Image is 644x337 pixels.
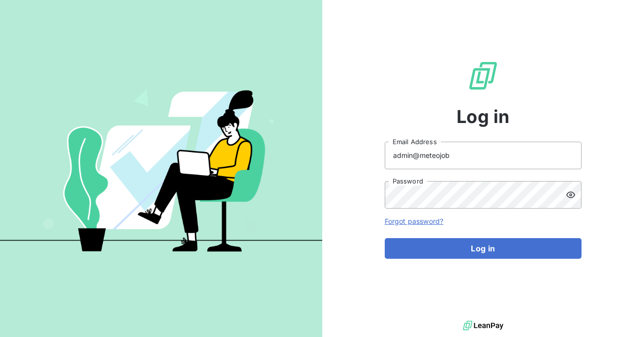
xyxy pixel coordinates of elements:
[467,60,499,92] img: LeanPay Logo
[463,318,503,333] img: logo
[385,217,443,225] a: Forgot password?
[385,238,582,259] button: Log in
[457,103,509,130] span: Log in
[385,142,582,169] input: placeholder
